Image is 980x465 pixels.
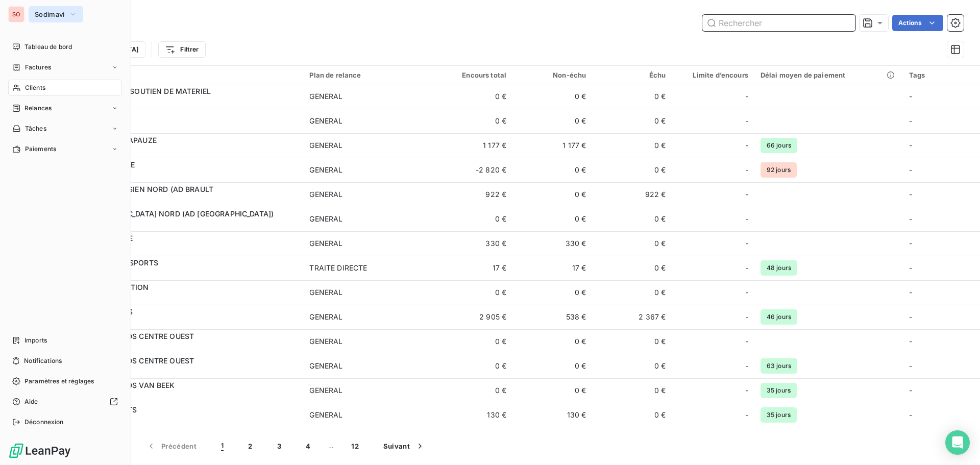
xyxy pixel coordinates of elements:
[909,288,912,297] span: -
[309,91,342,102] div: GENERAL
[592,182,672,207] td: 922 €
[24,397,38,406] span: Aide
[909,71,974,79] div: Tags
[512,84,592,109] td: 0 €
[439,71,506,79] div: Encours total
[25,124,46,133] span: Tâches
[433,84,512,109] td: 0 €
[745,385,748,396] span: -
[761,162,797,178] span: 92 jours
[512,403,592,427] td: 130 €
[592,329,672,354] td: 0 €
[745,410,748,420] span: -
[433,329,512,354] td: 0 €
[512,378,592,403] td: 0 €
[323,438,339,454] span: …
[371,435,437,457] button: Suivant
[24,356,62,365] span: Notifications
[70,366,297,376] span: 145216
[70,209,274,218] span: AD [GEOGRAPHIC_DATA] NORD (AD [GEOGRAPHIC_DATA])
[309,263,367,273] div: TRAITE DIRECTE
[433,256,512,280] td: 17 €
[70,219,297,229] span: 211486
[70,268,297,278] span: 145163
[70,356,194,365] span: AD POIDS LOURDS CENTRE OUEST
[70,332,194,340] span: AD POIDS LOURDS CENTRE OUEST
[70,415,297,425] span: 144987
[592,280,672,305] td: 0 €
[309,140,342,151] div: GENERAL
[519,71,586,79] div: Non-échu
[909,263,912,272] span: -
[592,133,672,158] td: 0 €
[134,435,209,457] button: Précédent
[433,207,512,231] td: 0 €
[8,100,122,116] a: Relances
[592,305,672,329] td: 2 367 €
[433,158,512,182] td: -2 820 €
[70,185,213,193] span: AD BASSIN PARISIEN NORD (AD BRAULT
[433,354,512,378] td: 0 €
[592,378,672,403] td: 0 €
[309,116,342,126] div: GENERAL
[512,280,592,305] td: 0 €
[909,190,912,199] span: -
[24,418,64,427] span: Déconnexion
[512,329,592,354] td: 0 €
[70,96,297,107] span: 145609
[70,87,211,95] span: 12 EME BASE DE SOUTIEN DE MATERIEL
[25,144,56,154] span: Paiements
[24,104,52,113] span: Relances
[24,336,47,345] span: Imports
[8,141,122,157] a: Paiements
[309,189,342,200] div: GENERAL
[909,214,912,223] span: -
[512,158,592,182] td: 0 €
[8,120,122,137] a: Tâches
[909,337,912,346] span: -
[265,435,293,457] button: 3
[702,15,855,31] input: Rechercher
[761,138,797,153] span: 66 jours
[70,145,297,156] span: 145954
[592,109,672,133] td: 0 €
[158,41,205,58] button: Filtrer
[909,92,912,101] span: -
[761,358,797,374] span: 63 jours
[70,121,297,131] span: 212233
[678,71,748,79] div: Limite d’encours
[592,354,672,378] td: 0 €
[945,430,970,455] div: Open Intercom Messenger
[909,116,912,125] span: -
[25,63,51,72] span: Factures
[8,373,122,389] a: Paramètres et réglages
[309,361,342,371] div: GENERAL
[70,317,297,327] span: 145709
[70,341,297,352] span: 210261
[24,377,94,386] span: Paramètres et réglages
[909,386,912,395] span: -
[761,383,797,398] span: 35 jours
[309,165,342,175] div: GENERAL
[909,361,912,370] span: -
[309,71,427,79] div: Plan de relance
[761,407,797,423] span: 35 jours
[8,443,71,459] img: Logo LeanPay
[512,207,592,231] td: 0 €
[512,354,592,378] td: 0 €
[24,42,72,52] span: Tableau de bord
[293,435,323,457] button: 4
[745,140,748,151] span: -
[909,239,912,248] span: -
[70,243,297,254] span: 145108
[433,182,512,207] td: 922 €
[35,10,65,18] span: Sodimavi
[339,435,371,457] button: 12
[8,332,122,349] a: Imports
[8,6,24,22] div: SO
[70,390,297,401] span: 211652
[433,378,512,403] td: 0 €
[761,71,897,79] div: Délai moyen de paiement
[8,394,122,410] a: Aide
[512,109,592,133] td: 0 €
